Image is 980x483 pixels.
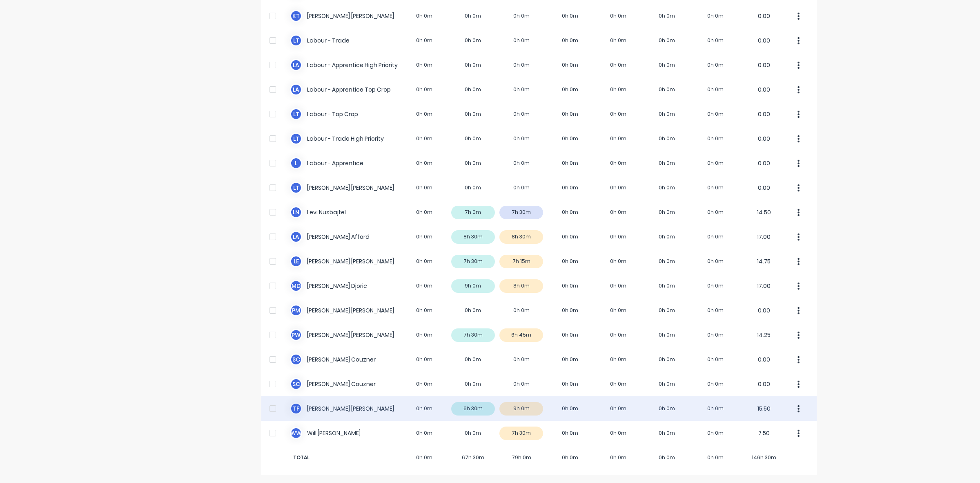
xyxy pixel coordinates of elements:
span: 0h 0m [546,454,594,461]
span: 0h 0m [594,454,643,461]
span: 0h 0m [691,454,740,461]
span: TOTAL [290,454,400,461]
span: 79h 0m [497,454,546,461]
span: 67h 30m [449,454,497,461]
span: 0h 0m [400,454,449,461]
span: 0h 0m [643,454,691,461]
span: 146h 30m [739,454,788,461]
